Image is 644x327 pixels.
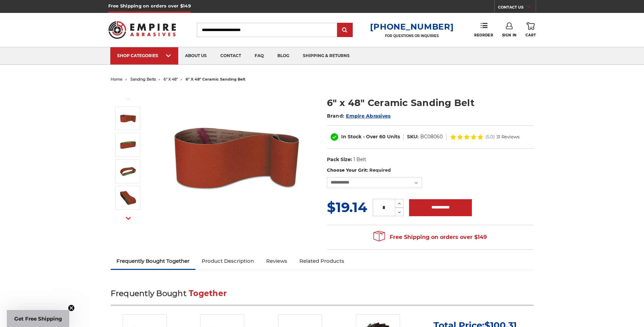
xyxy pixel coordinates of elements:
dt: Pack Size: [327,156,352,163]
img: 6" x 48" Cer Sanding Belt [119,136,136,153]
a: Product Description [196,254,260,269]
a: shipping & returns [296,47,356,65]
span: 6" x 48" ceramic sanding belt [186,77,245,82]
p: FOR QUESTIONS OR INQUIRIES [370,34,454,38]
div: Get Free ShippingClose teaser [7,310,69,327]
a: CONTACT US [498,3,536,13]
a: faq [248,47,271,65]
span: (5.0) [485,135,495,139]
a: Reorder [474,22,493,37]
a: Related Products [293,254,350,269]
dd: BC08060 [420,133,443,140]
button: Close teaser [68,305,75,311]
span: $19.14 [327,199,367,216]
a: [PHONE_NUMBER] [370,22,454,32]
span: Free Shipping on orders over $149 [373,230,487,244]
a: Reviews [260,254,293,269]
a: Frequently Bought Together [111,254,196,269]
span: Brand: [327,113,345,119]
img: 6" x 48" Sanding Belt - Cer [119,189,136,206]
a: home [111,77,123,82]
span: Units [387,134,400,140]
span: Together [189,289,227,298]
button: Previous [120,92,136,106]
h1: 6" x 48" Ceramic Sanding Belt [327,96,534,109]
span: Reorder [474,33,493,37]
label: Choose Your Grit: [327,167,534,174]
img: 6" x 48" Ceramic Sanding Belt [169,89,305,225]
a: sanding belts [130,77,156,82]
dd: 1 Belt [353,156,366,163]
img: 6" x 48" Ceramic Sanding Belt [119,110,136,127]
span: Frequently Bought [111,289,186,298]
div: SHOP CATEGORIES [117,53,171,58]
input: Submit [338,23,352,37]
small: Required [369,167,391,173]
img: 6" x 48" Sanding Belt - Ceramic [119,163,136,180]
a: Empire Abrasives [346,113,390,119]
span: Cart [526,33,536,37]
span: In Stock [341,134,362,140]
span: 60 [379,134,386,140]
a: blog [271,47,296,65]
span: Get Free Shipping [14,315,62,322]
a: about us [178,47,214,65]
a: Cart [526,22,536,37]
img: Empire Abrasives [108,17,176,43]
a: contact [214,47,248,65]
span: Sign In [502,33,517,37]
button: Next [120,211,136,226]
a: 6" x 48" [164,77,178,82]
span: - Over [363,134,378,140]
dt: SKU: [407,133,419,140]
span: 31 Reviews [496,135,519,139]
